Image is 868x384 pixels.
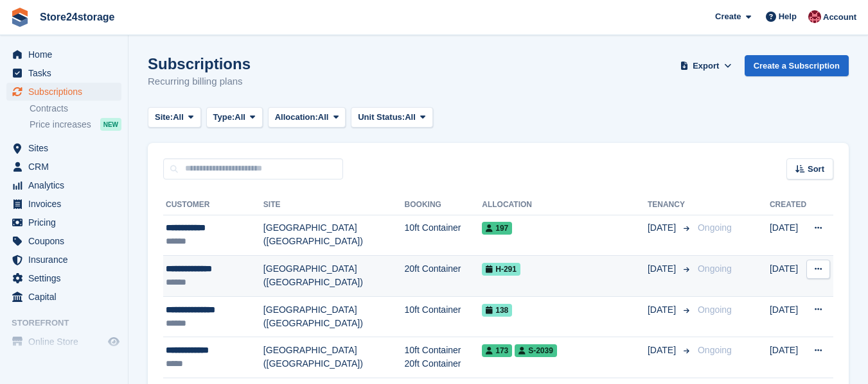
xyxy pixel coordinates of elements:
td: 10ft Container [405,215,483,256]
span: Price increases [30,119,91,131]
a: menu [6,139,121,157]
span: Export [693,60,719,72]
span: Ongoing [698,345,732,355]
span: [DATE] [648,344,678,357]
span: All [405,111,416,124]
td: [DATE] [770,215,806,256]
a: menu [6,176,121,194]
td: [DATE] [770,337,806,378]
span: Analytics [28,176,105,194]
span: All [318,111,329,124]
span: Tasks [28,64,105,82]
a: menu [6,195,121,213]
span: Site: [155,111,173,124]
th: Site [263,195,405,215]
td: [GEOGRAPHIC_DATA] ([GEOGRAPHIC_DATA]) [263,337,405,378]
span: All [173,111,184,124]
span: All [235,111,245,124]
span: Subscriptions [28,83,105,101]
button: Type: All [206,107,263,128]
span: [DATE] [648,221,678,235]
span: Pricing [28,213,105,231]
span: [DATE] [648,303,678,317]
a: menu [6,64,121,82]
button: Allocation: All [268,107,346,128]
a: menu [6,288,121,306]
button: Unit Status: All [351,107,432,128]
span: Storefront [12,317,128,330]
td: [GEOGRAPHIC_DATA] ([GEOGRAPHIC_DATA]) [263,256,405,297]
span: S-2039 [515,344,557,357]
td: 10ft Container [405,296,483,337]
a: Contracts [30,103,121,115]
th: Tenancy [648,195,693,215]
th: Booking [405,195,483,215]
span: Home [28,46,105,63]
div: NEW [100,118,121,131]
span: Insurance [28,251,105,269]
span: 138 [482,304,512,317]
p: Recurring billing plans [148,74,251,89]
a: Create a Subscription [745,55,849,76]
td: 20ft Container [405,256,483,297]
td: 10ft Container 20ft Container [405,337,483,378]
a: menu [6,158,121,176]
th: Created [770,195,806,215]
a: menu [6,83,121,101]
span: Coupons [28,232,105,250]
a: Price increases NEW [30,117,121,131]
button: Site: All [148,107,201,128]
span: Unit Status: [358,111,405,124]
span: Ongoing [698,305,732,315]
span: [DATE] [648,262,678,276]
span: Help [779,10,797,23]
td: [GEOGRAPHIC_DATA] ([GEOGRAPHIC_DATA]) [263,215,405,256]
span: Type: [213,111,235,124]
span: Sort [808,163,824,176]
a: Store24storage [35,6,120,28]
span: Ongoing [698,263,732,274]
span: Settings [28,269,105,287]
th: Allocation [482,195,648,215]
img: stora-icon-8386f47178a22dfd0bd8f6a31ec36ba5ce8667c1dd55bd0f319d3a0aa187defe.svg [10,8,30,27]
span: 197 [482,222,512,235]
a: menu [6,251,121,269]
span: Account [823,11,856,24]
td: [GEOGRAPHIC_DATA] ([GEOGRAPHIC_DATA]) [263,296,405,337]
span: Create [715,10,741,23]
a: menu [6,213,121,231]
a: menu [6,269,121,287]
td: [DATE] [770,256,806,297]
span: Online Store [28,333,105,351]
th: Customer [163,195,263,215]
a: menu [6,46,121,63]
h1: Subscriptions [148,55,251,72]
span: Allocation: [275,111,318,124]
span: Sites [28,139,105,157]
a: Preview store [106,334,121,349]
span: Invoices [28,195,105,213]
img: Mandy Huges [808,10,821,23]
a: menu [6,232,121,250]
span: H-291 [482,263,520,276]
span: Ongoing [698,222,732,233]
a: menu [6,333,121,351]
td: [DATE] [770,296,806,337]
span: CRM [28,158,105,176]
span: 173 [482,344,512,357]
button: Export [678,55,734,76]
span: Capital [28,288,105,306]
